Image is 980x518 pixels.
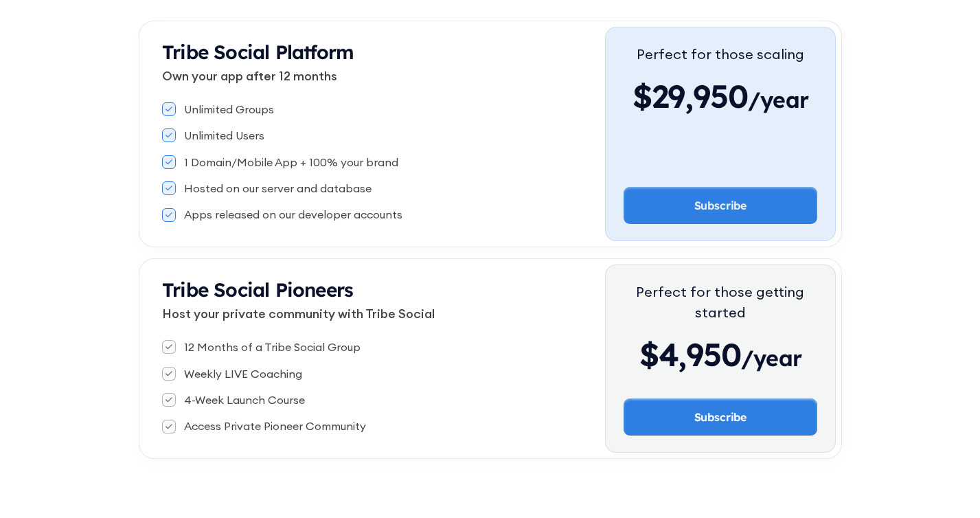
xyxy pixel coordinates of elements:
div: Perfect for those getting started [624,282,817,323]
strong: Tribe Social Platform [162,40,354,64]
div: Hosted on our server and database [184,181,372,196]
div: 12 Months of a Tribe Social Group [184,339,361,354]
div: Unlimited Users [184,128,264,143]
div: $4,950 [624,334,817,375]
p: Host your private community with Tribe Social [162,304,605,323]
div: Access Private Pioneer Community [184,418,366,433]
span: /year [748,86,808,120]
div: Weekly LIVE Coaching [184,366,302,381]
div: Perfect for those scaling [633,44,808,65]
strong: Tribe Social Pioneers [162,278,353,302]
div: Apps released on our developer accounts [184,207,402,222]
p: Own your app after 12 months [162,67,605,85]
div: 4-Week Launch Course [184,392,305,407]
div: Unlimited Groups [184,102,274,117]
a: Subscribe [624,398,817,436]
div: 1 Domain/Mobile App + 100% your brand [184,155,398,170]
a: Subscribe [624,187,817,224]
div: $29,950 [633,76,808,117]
span: /year [741,344,801,379]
